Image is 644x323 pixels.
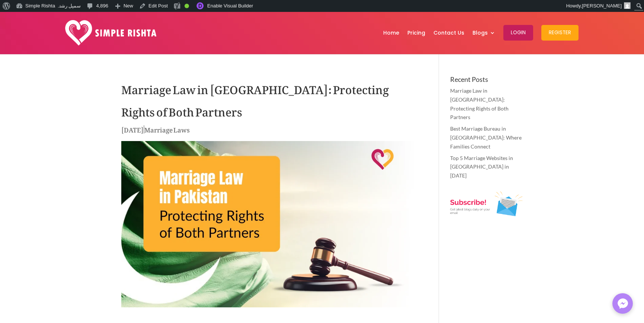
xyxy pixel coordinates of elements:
span: [DATE] [121,121,144,136]
img: Marriage Law in Pakistan in 2025 - Protecting Rights [121,141,417,307]
a: Register [541,13,579,52]
a: Login [503,13,533,52]
span: [PERSON_NAME] [582,3,622,9]
a: Home [383,13,399,52]
button: Login [503,25,533,41]
img: Messenger [615,296,630,311]
h1: Marriage Law in [GEOGRAPHIC_DATA]: Protecting Rights of Both Partners [121,76,417,124]
div: Good [185,4,189,8]
a: Contact Us [433,13,464,52]
a: Pricing [407,13,425,52]
h4: Recent Posts [450,76,523,86]
p: | [121,124,417,139]
a: Marriage Law in [GEOGRAPHIC_DATA]: Protecting Rights of Both Partners [450,87,509,120]
button: Register [541,25,579,41]
a: Top 5 Marriage Websites in [GEOGRAPHIC_DATA] in [DATE] [450,155,513,179]
a: Marriage Laws [144,121,190,136]
a: Blogs [472,13,495,52]
a: Best Marriage Bureau in [GEOGRAPHIC_DATA]: Where Families Connect [450,125,522,150]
